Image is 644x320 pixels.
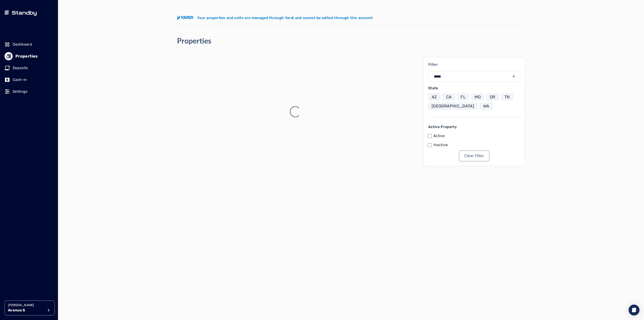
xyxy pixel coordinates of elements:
[483,103,489,109] p: WA
[432,103,474,109] p: [GEOGRAPHIC_DATA]
[5,63,53,73] a: Deposits
[512,75,516,78] div: input icon
[428,85,520,91] p: State
[505,94,510,100] p: TN
[446,94,452,100] p: CA
[8,303,44,308] p: [PERSON_NAME]
[490,94,495,100] p: OR
[177,36,211,45] h4: Properties
[5,39,53,49] a: Dashboard
[5,87,53,97] a: Settings
[428,103,478,109] button: [GEOGRAPHIC_DATA]
[433,133,445,139] label: Active
[8,308,44,313] p: Avenue 5
[475,94,481,100] p: MD
[457,94,469,100] button: FL
[13,65,28,71] p: Deposits
[13,89,28,94] p: Settings
[13,77,27,82] p: Cash-in
[471,94,484,100] button: MD
[486,94,499,100] button: OR
[443,94,455,100] button: CA
[13,42,32,47] p: Dashboard
[197,15,373,21] p: Your properties and units are managed through Yardi and cannot be edited through this account
[480,103,493,109] button: WA
[177,16,193,20] img: yardi
[5,75,53,85] a: Cash-in
[461,94,466,100] p: FL
[459,150,490,161] button: Clear Filter
[428,62,520,67] p: Filter
[5,301,55,315] button: [PERSON_NAME]Avenue 5
[432,94,437,100] p: AZ
[15,53,38,59] p: Properties
[433,142,448,148] label: Inactive
[428,124,520,130] p: Active Property
[501,94,513,100] button: TN
[629,305,639,315] div: Open Intercom Messenger
[5,51,53,61] a: Properties
[428,94,440,100] button: AZ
